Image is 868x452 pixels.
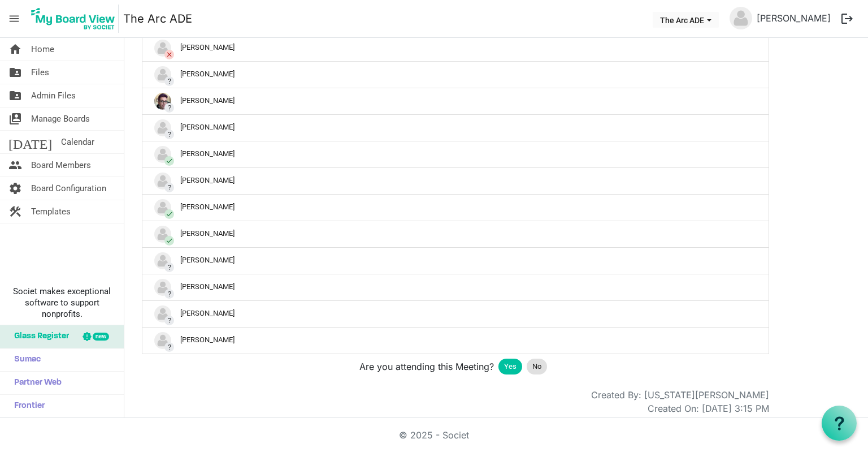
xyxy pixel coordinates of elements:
[142,221,769,247] td: checkPam Bailey is template cell column header
[154,93,757,110] div: [PERSON_NAME]
[8,200,22,223] span: construction
[142,114,769,141] td: ?Kelly Lawler is template cell column header
[164,103,174,113] span: ?
[154,146,171,163] img: no-profile-picture.svg
[8,372,62,394] span: Partner Web
[730,7,752,29] img: no-profile-picture.svg
[154,226,171,243] img: no-profile-picture.svg
[142,247,769,274] td: ?Patricia Colip is template cell column header
[142,300,769,327] td: ?Taemy Kim-Mander is template cell column header
[8,154,22,177] span: people
[527,359,547,374] div: No
[8,325,69,348] span: Glass Register
[142,141,769,167] td: checkKelsey Simms is template cell column header
[142,194,769,221] td: checkLogan Ashcraft is template cell column header
[532,361,541,372] span: No
[31,38,54,61] span: Home
[28,5,119,33] img: My Board View Logo
[164,156,174,166] span: check
[498,359,522,374] div: Yes
[154,173,757,190] div: [PERSON_NAME]
[8,131,52,153] span: [DATE]
[154,279,171,296] img: no-profile-picture.svg
[154,146,757,163] div: [PERSON_NAME]
[31,154,91,177] span: Board Members
[28,5,123,33] a: My Board View Logo
[504,361,517,372] span: Yes
[835,7,859,31] button: logout
[142,88,769,114] td: ?Kathryn Werkema is template cell column header
[123,7,192,30] a: The Arc ADE
[154,279,757,296] div: [PERSON_NAME]
[154,40,757,57] div: [PERSON_NAME]
[154,332,171,349] img: no-profile-picture.svg
[142,274,769,300] td: ?Ryan McNeill is template cell column header
[648,402,769,415] div: Created On: [DATE] 3:15 PM
[164,236,174,246] span: check
[31,61,49,84] span: Files
[154,119,757,136] div: [PERSON_NAME]
[142,327,769,354] td: ?Tim Yoakum is template cell column header
[399,429,469,441] a: © 2025 - Societ
[164,50,174,59] span: close
[164,316,174,325] span: ?
[8,61,22,84] span: folder_shared
[8,395,45,417] span: Frontier
[164,262,174,272] span: ?
[154,66,757,83] div: [PERSON_NAME]
[31,200,71,223] span: Templates
[154,93,171,110] img: JcXlW47NMrIgqpV6JfGZSN3y34aDwrjV-JKMJxHuQtwxOV_f8MB-FEabTkWkYGg0GgU0_Jiekey2y27VvAkWaA_thumb.png
[31,84,76,107] span: Admin Files
[93,333,109,341] div: new
[5,286,119,320] span: Societ makes exceptional software to support nonprofits.
[164,342,174,352] span: ?
[164,76,174,86] span: ?
[8,107,22,130] span: switch_account
[8,38,22,61] span: home
[31,177,106,200] span: Board Configuration
[8,84,22,107] span: folder_shared
[164,130,174,139] span: ?
[154,66,171,83] img: no-profile-picture.svg
[8,348,41,371] span: Sumac
[164,209,174,219] span: check
[164,289,174,299] span: ?
[154,40,171,57] img: no-profile-picture.svg
[154,252,757,269] div: [PERSON_NAME]
[154,305,757,322] div: [PERSON_NAME]
[154,332,757,349] div: [PERSON_NAME]
[359,360,494,373] span: Are you attending this Meeting?
[154,199,171,216] img: no-profile-picture.svg
[591,388,769,402] div: Created By: [US_STATE][PERSON_NAME]
[8,177,22,200] span: settings
[142,61,769,88] td: ?Kari Devine is template cell column header
[154,252,171,269] img: no-profile-picture.svg
[154,226,757,243] div: [PERSON_NAME]
[154,199,757,216] div: [PERSON_NAME]
[61,131,94,153] span: Calendar
[154,119,171,136] img: no-profile-picture.svg
[3,8,25,29] span: menu
[653,12,719,28] button: The Arc ADE dropdownbutton
[752,7,835,29] a: [PERSON_NAME]
[31,107,90,130] span: Manage Boards
[154,173,171,190] img: no-profile-picture.svg
[164,183,174,192] span: ?
[142,35,769,61] td: closeJen Malott is template cell column header
[154,305,171,322] img: no-profile-picture.svg
[142,167,769,194] td: ?Lee Ray is template cell column header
